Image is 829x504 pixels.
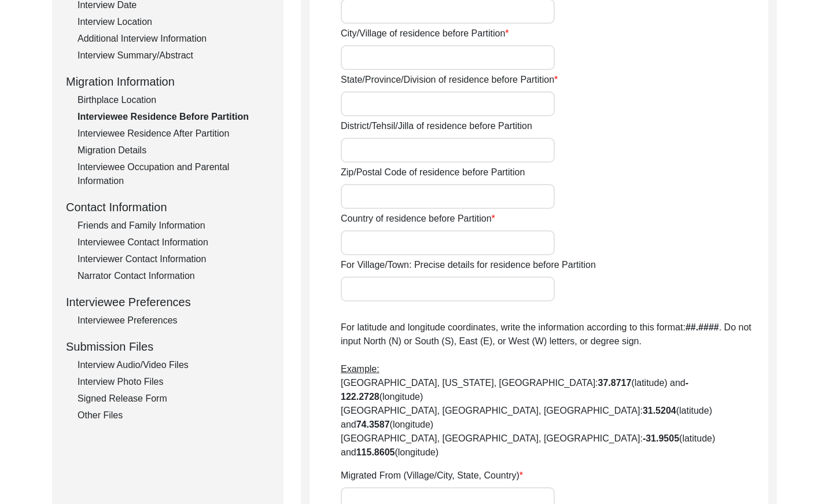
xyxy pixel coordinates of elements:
[341,73,558,87] label: State/Province/Division of residence before Partition
[341,165,525,179] label: Zip/Postal Code of residence before Partition
[341,469,523,483] label: Migrated From (Village/City, State, Country)
[643,433,679,443] b: -31.9505
[78,144,270,157] div: Migration Details
[78,160,270,188] div: Interviewee Occupation and Parental Information
[78,392,270,406] div: Signed Release Form
[66,293,270,311] div: Interviewee Preferences
[686,322,719,332] b: ##.####
[341,119,532,133] label: District/Tehsil/Jilla of residence before Partition
[66,73,270,90] div: Migration Information
[78,49,270,62] div: Interview Summary/Abstract
[78,269,270,283] div: Narrator Contact Information
[356,420,390,429] b: 74.3587
[341,364,380,374] span: Example:
[341,258,596,272] label: For Village/Town: Precise details for residence before Partition
[78,110,270,124] div: Interviewee Residence Before Partition
[78,127,270,141] div: Interviewee Residence After Partition
[78,314,270,328] div: Interviewee Preferences
[78,15,270,29] div: Interview Location
[341,212,495,226] label: Country of residence before Partition
[78,252,270,266] div: Interviewer Contact Information
[78,93,270,107] div: Birthplace Location
[78,236,270,249] div: Interviewee Contact Information
[78,358,270,372] div: Interview Audio/Video Files
[341,27,509,41] label: City/Village of residence before Partition
[643,406,676,415] b: 31.5204
[341,321,768,459] p: For latitude and longitude coordinates, write the information according to this format: . Do not ...
[78,375,270,389] div: Interview Photo Files
[66,338,270,355] div: Submission Files
[598,378,632,388] b: 37.8717
[66,198,270,216] div: Contact Information
[78,409,270,422] div: Other Files
[78,219,270,233] div: Friends and Family Information
[78,32,270,46] div: Additional Interview Information
[356,447,395,457] b: 115.8605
